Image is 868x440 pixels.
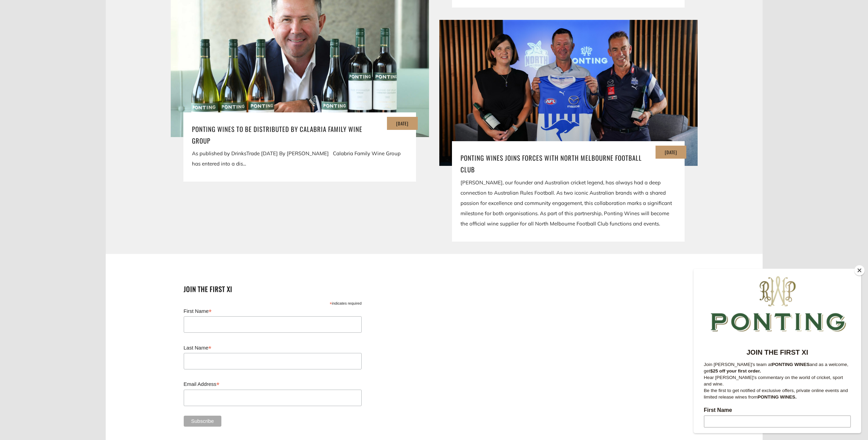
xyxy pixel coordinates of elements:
label: First Name [10,138,157,147]
h2: Join the first XI [184,284,369,294]
img: Ponting Wines Joins Forces with North Melbourne Football Club [439,20,698,166]
label: Last Name [184,343,362,352]
label: Last Name [10,167,157,175]
label: Email [10,196,157,204]
input: Subscribe [184,416,222,427]
p: Join [PERSON_NAME]'s team at and as a welcome, get [10,93,157,106]
p: Be the first to get notified of exclusive offers, private online events and limited release wines... [10,119,157,132]
div: indicates required [184,300,362,306]
button: Close [854,265,865,276]
strong: JOIN THE FIRST XI [53,80,115,87]
input: Subscribe [10,225,157,237]
a: Ponting Wines Joins Forces with North Melbourne Football Club [461,152,676,175]
span: We will send you a confirmation email to subscribe. I agree to sign up to the Ponting Wines newsl... [10,245,153,275]
time: [DATE] [396,120,409,127]
a: Ponting Wines to be distributed by Calabria Family Wine Group [192,123,407,146]
div: [PERSON_NAME], our founder and Australian cricket legend, has always had a deep connection to Aus... [461,178,676,229]
strong: $25 off your first order. [17,100,67,105]
div: As published by DrinksTrade [DATE] By [PERSON_NAME] Calabria Family Wine Group has entered into a... [192,148,407,169]
strong: PONTING WINES. [64,126,103,131]
label: Email Address [184,379,362,389]
label: First Name [184,306,362,316]
strong: PONTING WINES [78,93,116,98]
p: Hear [PERSON_NAME]'s commentary on the world of cricket, sport and wine. [10,106,157,119]
time: [DATE] [665,149,677,156]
